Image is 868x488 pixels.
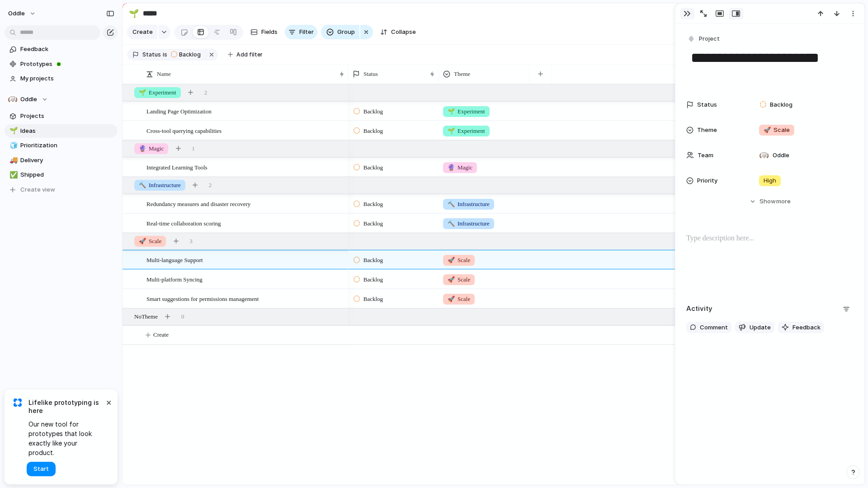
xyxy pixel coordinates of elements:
[20,141,114,150] span: Prioritization
[9,141,16,151] div: 🧊
[179,51,201,59] span: Backlog
[448,257,455,263] span: 🚀
[700,323,728,332] span: Comment
[5,124,118,138] div: 🌱Ideas
[209,181,212,190] span: 2
[770,100,793,109] span: Backlog
[9,170,16,180] div: ✅
[448,276,455,283] span: 🚀
[261,28,278,37] span: Fields
[127,25,157,39] button: Create
[9,155,16,165] div: 🚚
[247,25,281,39] button: Fields
[697,126,717,135] span: Theme
[146,293,259,304] span: Smart suggestions for permissions management
[363,70,378,79] span: Status
[28,399,104,415] span: Lifelike prototyping is here
[363,219,383,228] span: Backlog
[363,275,383,284] span: Backlog
[20,45,114,54] span: Feedback
[454,70,470,79] span: Theme
[129,7,139,19] div: 🌱
[27,462,56,476] button: Start
[20,60,114,69] span: Prototypes
[9,126,16,136] div: 🌱
[161,50,169,60] button: is
[139,145,146,152] span: 🔮
[146,218,221,228] span: Real-time collaboration scoring
[321,25,359,39] button: Group
[363,256,383,265] span: Backlog
[448,108,455,115] span: 🌱
[686,322,731,333] button: Comment
[363,200,383,209] span: Backlog
[5,72,118,85] a: My projects
[5,183,118,197] button: Create view
[764,126,771,133] span: 🚀
[181,312,184,321] span: 0
[778,322,824,333] button: Feedback
[28,419,104,457] span: Our new tool for prototypes that look exactly like your product.
[5,168,118,182] a: ✅Shipped
[20,156,114,165] span: Delivery
[448,127,485,136] span: Experiment
[139,237,161,246] span: Scale
[33,465,49,474] span: Start
[146,274,203,284] span: Multi-platform Syncing
[377,25,420,39] button: Collapse
[764,126,790,135] span: Scale
[168,50,206,60] button: Backlog
[448,296,455,302] span: 🚀
[139,181,181,190] span: Infrastructure
[5,139,118,152] a: 🧊Prioritization
[189,237,193,246] span: 3
[236,51,263,59] span: Add filter
[776,197,791,206] span: more
[20,74,114,83] span: My projects
[391,28,416,37] span: Collapse
[337,28,355,37] span: Group
[139,89,146,96] span: 🌱
[146,125,222,136] span: Cross-tool querying capabilities
[5,42,118,56] a: Feedback
[750,323,771,332] span: Update
[5,109,118,123] a: Projects
[686,304,712,314] h2: Activity
[142,51,161,59] span: Status
[5,154,118,167] a: 🚚Delivery
[764,176,776,185] span: High
[146,198,250,209] span: Redundancy measures and disaster recovery
[146,106,212,116] span: Landing Page Optimization
[20,127,114,136] span: Ideas
[139,88,176,97] span: Experiment
[698,151,713,160] span: Team
[793,323,821,332] span: Feedback
[448,295,470,304] span: Scale
[448,201,455,207] span: 🔨
[448,127,455,134] span: 🌱
[697,100,717,109] span: Status
[8,141,17,150] button: 🧊
[299,28,314,37] span: Filter
[699,34,720,43] span: Project
[448,275,470,284] span: Scale
[448,256,470,265] span: Scale
[773,151,789,160] span: Oddle
[363,295,383,304] span: Backlog
[192,144,195,153] span: 1
[204,88,208,97] span: 2
[20,112,114,121] span: Projects
[8,170,17,179] button: ✅
[5,93,118,106] button: Oddle
[363,107,383,116] span: Backlog
[222,48,268,61] button: Add filter
[685,33,722,46] button: Project
[139,182,146,188] span: 🔨
[134,312,158,321] span: No Theme
[448,107,485,116] span: Experiment
[146,254,203,265] span: Multi-language Support
[20,185,55,194] span: Create view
